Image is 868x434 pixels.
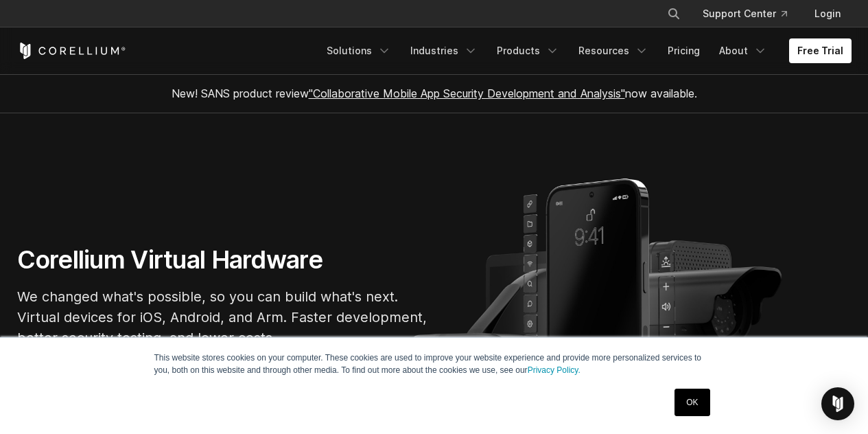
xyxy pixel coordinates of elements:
p: We changed what's possible, so you can build what's next. Virtual devices for iOS, Android, and A... [17,286,429,348]
div: Navigation Menu [318,38,852,63]
button: Search [661,1,686,26]
h1: Corellium Virtual Hardware [17,244,429,275]
a: Login [804,1,852,26]
div: Navigation Menu [650,1,852,26]
p: This website stores cookies on your computer. These cookies are used to improve your website expe... [154,352,714,376]
a: Support Center [692,1,798,26]
a: Corellium Home [17,43,126,59]
a: Industries [402,38,486,63]
a: "Collaborative Mobile App Security Development and Analysis" [309,87,625,100]
div: Open Intercom Messenger [821,387,854,420]
a: Products [489,38,567,63]
a: OK [675,389,709,416]
a: Free Trial [789,38,852,63]
a: Privacy Policy. [528,365,580,375]
a: Solutions [318,38,399,63]
a: Pricing [659,38,708,63]
a: About [711,38,775,63]
span: New! SANS product review now available. [172,87,697,100]
a: Resources [570,38,657,63]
